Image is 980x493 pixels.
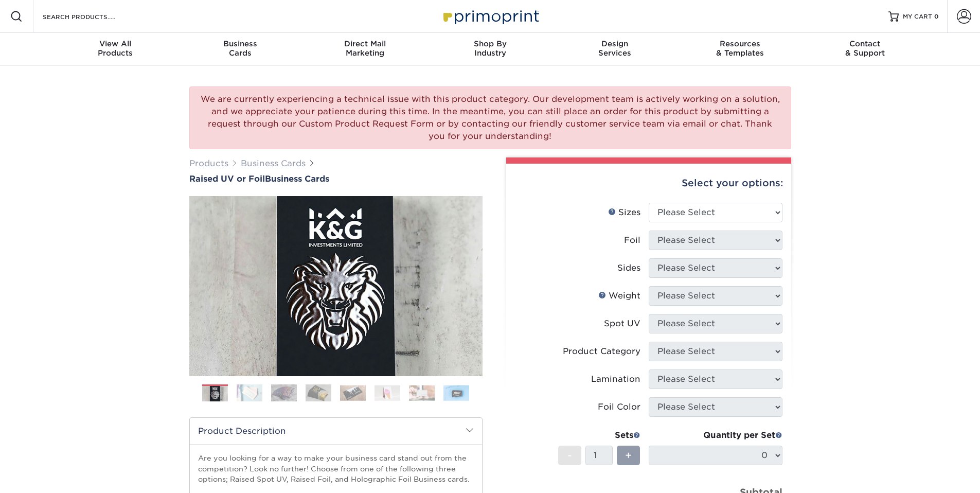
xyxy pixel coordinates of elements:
[604,318,640,330] div: Spot UV
[649,429,782,442] div: Quantity per Set
[427,39,553,58] div: Industry
[189,159,228,168] a: Products
[427,33,553,66] a: Shop ByIndustry
[598,290,640,302] div: Weight
[567,448,572,463] span: -
[42,10,142,23] input: SEARCH PRODUCTS.....
[803,39,928,58] div: & Support
[189,174,483,184] h1: Business Cards
[241,159,306,168] a: Business Cards
[439,5,542,27] img: Primoprint
[553,39,678,48] span: Design
[177,39,302,58] div: Cards
[306,384,331,402] img: Business Cards 04
[190,418,482,444] h2: Product Description
[375,385,400,401] img: Business Cards 06
[934,13,939,20] span: 0
[302,39,427,48] span: Direct Mail
[443,385,469,401] img: Business Cards 08
[427,39,553,48] span: Shop By
[553,33,678,66] a: DesignServices
[563,345,640,358] div: Product Category
[625,448,632,463] span: +
[591,373,640,385] div: Lamination
[189,174,265,184] span: Raised UV or Foil
[678,33,803,66] a: Resources& Templates
[514,164,783,203] div: Select your options:
[189,86,791,149] div: We are currently experiencing a technical issue with this product category. Our development team ...
[302,33,427,66] a: Direct MailMarketing
[53,39,178,58] div: Products
[678,39,803,48] span: Resources
[340,385,366,401] img: Business Cards 05
[202,381,228,407] img: Business Cards 01
[237,384,262,402] img: Business Cards 02
[177,33,302,66] a: BusinessCards
[617,262,640,274] div: Sides
[271,384,297,402] img: Business Cards 03
[409,385,435,401] img: Business Cards 07
[624,234,640,246] div: Foil
[598,401,640,413] div: Foil Color
[53,33,178,66] a: View AllProducts
[608,206,640,219] div: Sizes
[302,39,427,58] div: Marketing
[678,39,803,58] div: & Templates
[53,39,178,48] span: View All
[177,39,302,48] span: Business
[903,12,932,21] span: MY CART
[553,39,678,58] div: Services
[189,174,483,184] a: Raised UV or FoilBusiness Cards
[189,139,483,433] img: Raised UV or Foil 01
[803,39,928,48] span: Contact
[558,429,640,442] div: Sets
[803,33,928,66] a: Contact& Support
